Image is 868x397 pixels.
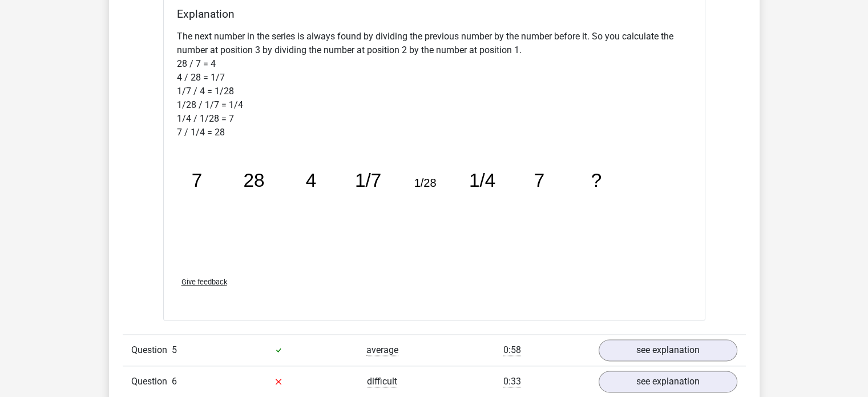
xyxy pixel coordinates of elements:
[366,344,398,356] span: average
[354,170,381,191] tspan: 1/7
[172,376,177,387] span: 6
[414,177,436,189] tspan: 1/28
[177,30,692,139] p: The next number in the series is always found by dividing the previous number by the number befor...
[591,170,601,191] tspan: ?
[469,170,495,191] tspan: 1/4
[503,344,521,356] span: 0:58
[243,170,264,191] tspan: 28
[191,170,202,191] tspan: 7
[131,343,172,357] span: Question
[177,7,692,21] h4: Explanation
[599,339,737,361] a: see explanation
[172,344,177,355] span: 5
[599,371,737,392] a: see explanation
[305,170,316,191] tspan: 4
[181,278,227,286] span: Give feedback
[503,376,521,387] span: 0:33
[131,375,172,388] span: Question
[367,376,397,387] span: difficult
[534,170,544,191] tspan: 7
